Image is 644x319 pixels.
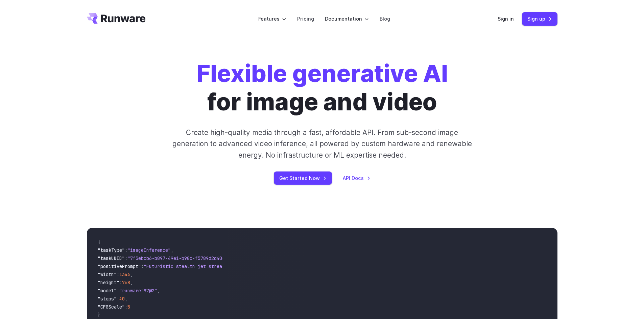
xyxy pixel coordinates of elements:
[98,288,117,294] span: "model"
[130,271,133,277] span: ,
[127,304,130,310] span: 5
[119,296,125,302] span: 40
[141,263,144,269] span: :
[125,255,127,261] span: :
[196,59,448,116] h1: for image and video
[297,15,314,23] a: Pricing
[127,247,171,253] span: "imageInference"
[122,280,130,286] span: 768
[98,263,141,269] span: "positivePrompt"
[87,13,146,24] a: Go to /
[157,288,160,294] span: ,
[343,174,371,182] a: API Docs
[380,15,390,23] a: Blog
[171,247,173,253] span: ,
[98,296,117,302] span: "steps"
[522,12,557,25] a: Sign up
[98,247,125,253] span: "taskType"
[127,255,230,261] span: "7f3ebcb6-b897-49e1-b98c-f5789d2d40d7"
[119,280,122,286] span: :
[119,271,130,277] span: 1344
[119,288,157,294] span: "runware:97@2"
[98,312,100,318] span: }
[130,280,133,286] span: ,
[117,296,119,302] span: :
[325,15,369,23] label: Documentation
[117,288,119,294] span: :
[125,304,127,310] span: :
[171,127,473,161] p: Create high-quality media through a fast, affordable API. From sub-second image generation to adv...
[117,271,119,277] span: :
[258,15,286,23] label: Features
[98,304,125,310] span: "CFGScale"
[274,171,332,185] a: Get Started Now
[98,239,100,245] span: {
[98,271,117,277] span: "width"
[144,263,390,269] span: "Futuristic stealth jet streaking through a neon-lit cityscape with glowing purple exhaust"
[196,59,448,88] strong: Flexible generative AI
[98,255,125,261] span: "taskUUID"
[98,280,119,286] span: "height"
[498,15,514,23] a: Sign in
[125,296,127,302] span: ,
[125,247,127,253] span: :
